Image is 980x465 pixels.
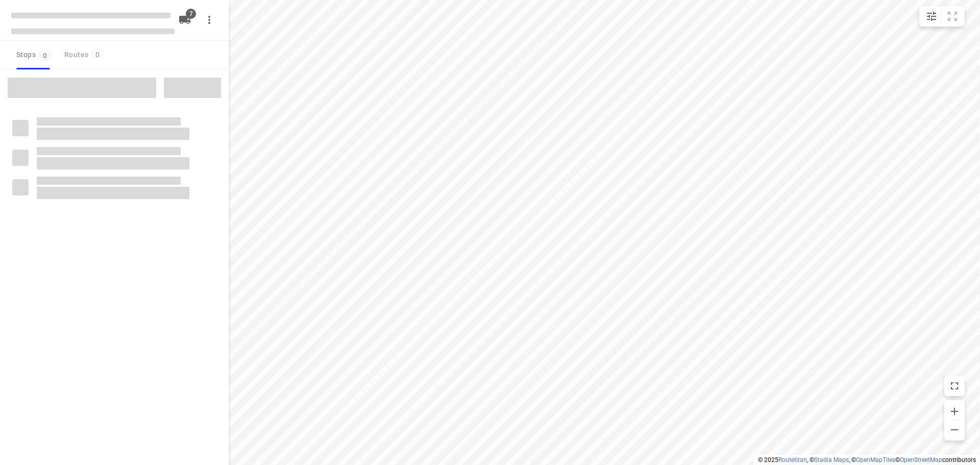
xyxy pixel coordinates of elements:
[919,6,965,27] div: small contained button group
[758,456,976,463] li: © 2025 , © , © © contributors
[814,456,849,463] a: Stadia Maps
[778,456,807,463] a: Routetitan
[921,6,942,27] button: Map settings
[856,456,895,463] a: OpenMapTiles
[900,456,942,463] a: OpenStreetMap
